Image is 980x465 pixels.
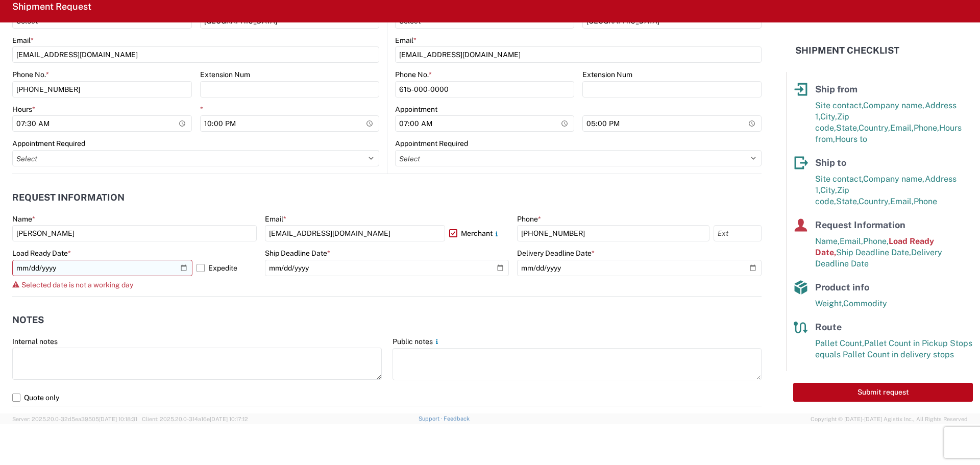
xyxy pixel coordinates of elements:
span: Email, [890,197,914,206]
span: Company name, [863,101,925,110]
label: Quote only [12,389,762,406]
span: Weight, [815,299,843,308]
label: Merchant [449,225,509,241]
span: Selected date is not a working day [21,281,133,289]
a: Support [419,415,444,422]
span: Hours to [835,134,867,144]
label: Public notes [393,337,441,346]
span: Email, [890,123,914,133]
label: Hours [12,105,35,114]
span: Phone [914,197,937,206]
span: [DATE] 10:18:31 [99,416,137,422]
span: Server: 2025.20.0-32d5ea39505 [12,416,137,422]
span: Pallet Count in Pickup Stops equals Pallet Count in delivery stops [815,338,972,359]
span: Product info [815,282,869,292]
label: Phone [517,214,541,224]
span: Ship Deadline Date, [836,248,911,257]
h2: Shipment Checklist [795,44,899,57]
label: Name [12,214,35,224]
label: Extension Num [582,70,632,79]
span: Client: 2025.20.0-314a16e [142,416,248,422]
span: State, [836,197,859,206]
span: Phone, [863,236,889,246]
span: City, [820,112,837,121]
label: Email [265,214,286,224]
span: Site contact, [815,101,863,110]
span: Country, [859,123,890,133]
label: Expedite [197,260,257,276]
span: Ship to [815,157,846,168]
span: Company name, [863,174,925,184]
span: Copyright © [DATE]-[DATE] Agistix Inc., All Rights Reserved [811,414,968,424]
label: Ship Deadline Date [265,249,330,258]
span: Phone, [914,123,939,133]
label: Internal notes [12,337,58,346]
label: Phone No. [12,70,49,79]
span: Request Information [815,219,905,230]
label: Phone No. [395,70,432,79]
span: Email, [840,236,863,246]
label: Load Ready Date [12,249,71,258]
h2: Request Information [12,192,125,203]
span: Commodity [843,299,887,308]
label: Appointment Required [395,139,468,148]
span: Pallet Count, [815,338,864,348]
label: Appointment Required [12,139,85,148]
a: Feedback [444,415,470,422]
span: City, [820,185,837,195]
span: [DATE] 10:17:12 [210,416,248,422]
h2: Shipment Request [12,1,91,13]
input: Ext [714,225,762,241]
span: Site contact, [815,174,863,184]
h2: Notes [12,315,44,325]
span: Name, [815,236,840,246]
label: Extension Num [200,70,250,79]
span: Country, [859,197,890,206]
span: Ship from [815,84,857,94]
button: Submit request [793,383,973,402]
label: Email [12,36,34,45]
label: Delivery Deadline Date [517,249,595,258]
span: Route [815,322,842,332]
label: Appointment [395,105,437,114]
span: State, [836,123,859,133]
label: Email [395,36,416,45]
